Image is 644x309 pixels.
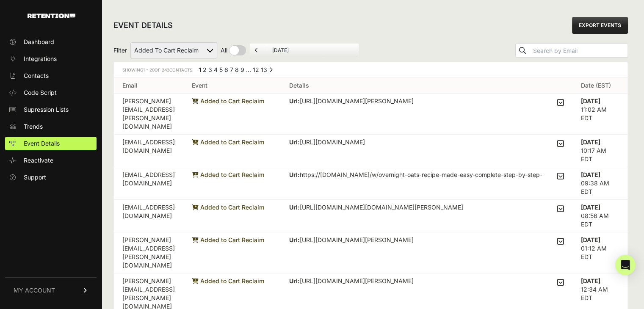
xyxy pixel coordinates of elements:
[246,66,251,73] span: …
[114,78,183,94] th: Email
[192,236,264,243] span: Added to Cart Reclaim
[572,94,627,135] td: 11:02 AM EDT
[289,138,300,146] strong: Url:
[5,52,97,66] a: Integrations
[14,286,55,295] span: MY ACCOUNT
[24,72,49,80] span: Contacts
[581,171,600,178] strong: [DATE]
[203,66,207,73] a: Page 2
[581,277,600,284] strong: [DATE]
[183,78,281,94] th: Event
[615,255,636,275] div: Open Intercom Messenger
[289,204,300,211] strong: Url:
[281,78,572,94] th: Details
[235,66,239,73] a: Page 8
[289,171,300,178] strong: Url:
[572,167,627,200] td: 09:38 AM EDT
[24,122,43,131] span: Trends
[24,88,57,97] span: Code Script
[289,171,550,247] p: https://[DOMAIN_NAME]/w/overnight-oats-recipe-made-easy-complete-step-by-step-guide-to-making-90-...
[219,66,223,73] a: Page 5
[289,138,485,146] p: [URL][DOMAIN_NAME]
[192,171,264,178] span: Added to Cart Reclaim
[289,97,448,105] p: [URL][DOMAIN_NAME][PERSON_NAME]
[289,236,300,243] strong: Url:
[5,120,97,133] a: Trends
[24,156,53,165] span: Reactivate
[24,38,54,46] span: Dashboard
[5,103,97,116] a: Supression Lists
[289,97,300,105] strong: Url:
[289,203,489,212] p: [URL][DOMAIN_NAME][DOMAIN_NAME][PERSON_NAME]
[208,66,212,73] a: Page 3
[114,200,183,232] td: [EMAIL_ADDRESS][DOMAIN_NAME]
[114,135,183,167] td: [EMAIL_ADDRESS][DOMAIN_NAME]
[5,171,97,184] a: Support
[130,42,217,58] select: Filter
[28,14,75,18] img: Retention.com
[5,137,97,150] a: Event Details
[113,19,173,31] h2: EVENT DETAILS
[5,69,97,83] a: Contacts
[192,277,264,284] span: Added to Cart Reclaim
[581,97,600,105] strong: [DATE]
[122,66,193,74] div: Showing of
[230,66,233,73] a: Page 7
[531,45,627,57] input: Search by Email
[5,86,97,99] a: Code Script
[581,204,600,211] strong: [DATE]
[5,277,97,303] a: MY ACCOUNT
[224,66,228,73] a: Page 6
[197,66,273,76] div: Pagination
[24,173,46,182] span: Support
[581,138,600,146] strong: [DATE]
[192,97,264,105] span: Added to Cart Reclaim
[160,67,193,72] span: Contacts.
[162,67,169,72] span: 243
[199,66,201,73] em: Page 1
[572,78,627,94] th: Date (EST)
[240,66,244,73] a: Page 9
[143,67,155,72] span: 1 - 20
[572,17,628,34] a: EXPORT EVENTS
[581,236,600,243] strong: [DATE]
[289,277,300,284] strong: Url:
[114,94,183,135] td: [PERSON_NAME][EMAIL_ADDRESS][PERSON_NAME][DOMAIN_NAME]
[289,277,517,285] p: [URL][DOMAIN_NAME][PERSON_NAME]
[192,138,264,146] span: Added to Cart Reclaim
[253,66,259,73] a: Page 12
[261,66,267,73] a: Page 13
[572,232,627,273] td: 01:12 AM EDT
[572,200,627,232] td: 08:56 AM EDT
[5,35,97,49] a: Dashboard
[113,46,127,55] span: Filter
[114,167,183,200] td: [EMAIL_ADDRESS][DOMAIN_NAME]
[24,55,57,63] span: Integrations
[114,232,183,273] td: [PERSON_NAME][EMAIL_ADDRESS][PERSON_NAME][DOMAIN_NAME]
[5,154,97,167] a: Reactivate
[214,66,218,73] a: Page 4
[24,139,60,148] span: Event Details
[192,204,264,211] span: Added to Cart Reclaim
[572,135,627,167] td: 10:17 AM EDT
[24,105,69,114] span: Supression Lists
[289,236,450,244] p: [URL][DOMAIN_NAME][PERSON_NAME]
